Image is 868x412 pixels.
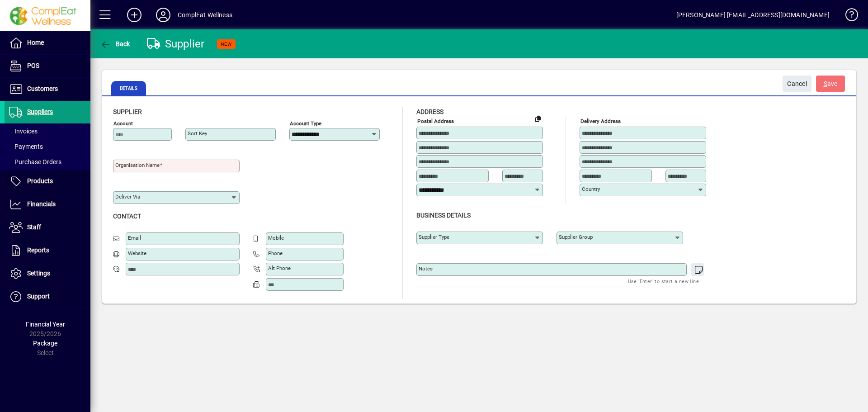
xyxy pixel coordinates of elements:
span: Purchase Orders [9,158,61,166]
button: Save [816,76,845,92]
a: Settings [5,262,90,285]
span: Settings [27,270,50,277]
span: Cancel [787,76,807,91]
span: Back [100,40,130,47]
span: Supplier [113,108,142,115]
a: Staff [5,216,90,239]
span: Support [27,293,50,300]
div: [PERSON_NAME] [EMAIL_ADDRESS][DOMAIN_NAME] [676,8,830,22]
button: Profile [149,7,178,23]
span: POS [27,62,39,69]
span: Products [27,177,53,185]
mat-label: Notes [419,265,433,272]
div: ComplEat Wellness [178,8,232,22]
span: Reports [27,246,49,254]
a: POS [5,55,90,77]
a: Knowledge Base [839,2,857,31]
span: Invoices [9,128,38,135]
a: Payments [5,139,90,154]
a: Financials [5,193,90,216]
a: Support [5,285,90,308]
span: Payments [9,143,43,150]
span: NEW [221,41,232,47]
app-page-header-button: Back [90,36,140,52]
a: Customers [5,78,90,100]
mat-label: Email [128,235,141,241]
mat-label: Deliver via [115,194,140,200]
span: Customers [27,85,58,92]
span: Business details [416,212,471,219]
mat-label: Alt Phone [268,265,291,271]
mat-label: Mobile [268,235,284,241]
mat-label: Website [128,250,146,256]
mat-hint: Use 'Enter' to start a new line [628,276,699,286]
span: Contact [113,213,141,220]
a: Purchase Orders [5,154,90,170]
span: Home [27,39,44,46]
a: Reports [5,239,90,262]
button: Copy to Delivery address [531,111,545,126]
mat-label: Account [113,120,133,127]
mat-label: Supplier type [419,234,449,240]
span: Package [33,340,57,347]
mat-label: Country [582,186,600,192]
button: Back [98,36,132,52]
mat-label: Account Type [290,120,321,127]
span: Financial Year [26,321,65,328]
mat-label: Supplier group [559,234,593,240]
span: Staff [27,223,41,231]
a: Invoices [5,123,90,139]
a: Products [5,170,90,193]
div: Supplier [147,37,205,51]
span: S [824,80,827,87]
a: Home [5,32,90,54]
span: Address [416,108,443,115]
button: Add [120,7,149,23]
button: Cancel [783,76,811,92]
span: Details [111,81,146,95]
span: Suppliers [27,108,53,115]
mat-label: Phone [268,250,283,256]
mat-label: Sort key [188,130,207,137]
mat-label: Organisation name [115,162,160,168]
span: ave [824,76,838,91]
span: Financials [27,200,56,208]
